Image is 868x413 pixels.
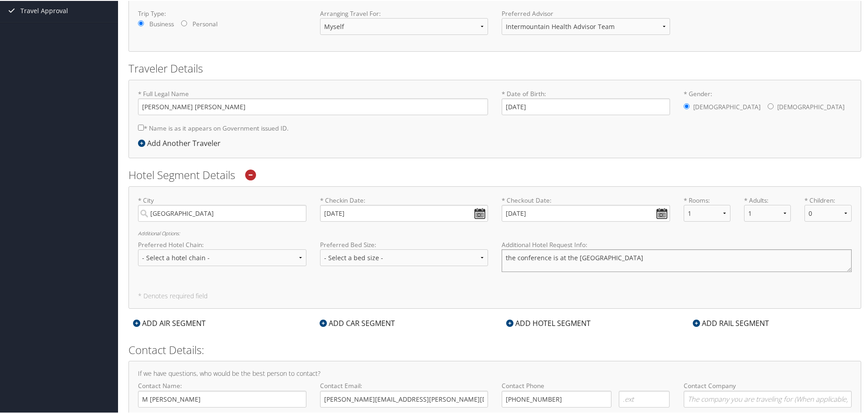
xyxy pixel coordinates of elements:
h2: Contact Details: [128,341,861,357]
input: * Name is as it appears on Government issued ID. [138,124,144,130]
label: Preferred Advisor [502,8,670,17]
label: * Gender: [684,88,852,116]
label: Preferred Hotel Chain: [138,239,306,248]
div: ADD CAR SEGMENT [315,317,399,328]
label: * City [138,195,306,221]
label: [DEMOGRAPHIC_DATA] [777,97,844,115]
input: Contact Company [684,390,852,407]
label: Arranging Travel For: [320,8,488,17]
label: * Adults: [744,195,791,204]
input: * Gender:[DEMOGRAPHIC_DATA][DEMOGRAPHIC_DATA] [768,102,774,108]
input: Contact Name: [138,390,306,407]
label: Contact Phone [502,380,670,389]
label: Contact Email: [320,380,488,406]
label: [DEMOGRAPHIC_DATA] [693,97,760,115]
input: Contact Email: [320,390,488,407]
label: * Checkout Date: [502,195,670,221]
label: Business [149,19,174,28]
h2: Traveler Details [128,60,861,75]
label: * Full Legal Name [138,88,488,114]
label: * Children: [804,195,851,204]
h2: Hotel Segment Details [128,166,861,182]
div: ADD HOTEL SEGMENT [502,317,595,328]
label: Additional Hotel Request Info: [502,239,852,248]
label: * Name is as it appears on Government issued ID. [138,119,289,136]
label: Contact Name: [138,380,306,406]
div: ADD RAIL SEGMENT [688,317,774,328]
label: Preferred Bed Size: [320,239,488,248]
h4: If we have questions, who would be the best person to contact? [138,369,852,376]
label: * Rooms: [684,195,730,204]
input: * Checkout Date: [502,204,670,221]
label: * Checkin Date: [320,195,488,221]
input: * Checkin Date: [320,204,488,221]
input: * Gender:[DEMOGRAPHIC_DATA][DEMOGRAPHIC_DATA] [684,102,690,108]
div: ADD AIR SEGMENT [128,317,210,328]
label: Personal [192,19,217,28]
input: * Full Legal Name [138,97,488,114]
label: Trip Type: [138,8,306,17]
label: Contact Company [684,380,852,406]
h5: * Denotes required field [138,292,852,298]
textarea: the conference is at the [GEOGRAPHIC_DATA] [502,248,852,271]
input: .ext [619,390,670,407]
h6: Additional Options: [138,230,852,235]
input: * Date of Birth: [502,97,670,114]
div: Add Another Traveler [138,137,225,148]
label: * Date of Birth: [502,88,670,114]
